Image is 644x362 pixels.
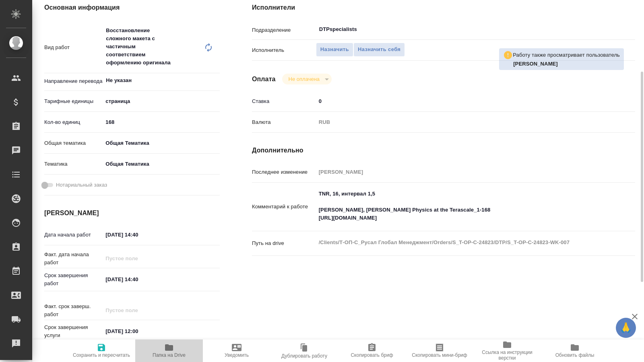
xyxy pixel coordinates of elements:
[252,26,316,34] p: Подразделение
[44,43,103,51] p: Вид работ
[353,43,405,57] button: Назначить себя
[103,229,173,241] input: ✎ Введи что-нибудь
[225,352,249,358] span: Уведомить
[252,46,316,54] p: Исполнитель
[478,350,536,361] span: Ссылка на инструкции верстки
[44,3,220,12] h4: Основная информация
[316,236,603,249] textarea: /Clients/Т-ОП-С_Русал Глобал Менеджмент/Orders/S_T-OP-C-24823/DTP/S_T-OP-C-24823-WK-007
[44,77,103,85] p: Направление перевода
[135,339,203,362] button: Папка на Drive
[44,251,103,267] p: Факт. дата начала работ
[68,339,135,362] button: Сохранить и пересчитать
[56,181,107,189] span: Нотариальный заказ
[252,3,635,12] h4: Исполнители
[44,139,103,147] p: Общая тематика
[252,97,316,105] p: Ставка
[616,318,636,338] button: 🙏
[513,51,620,59] p: Работу также просматривает пользователь
[320,45,349,54] span: Назначить
[513,60,620,68] p: Крамник Артём
[316,95,603,107] input: ✎ Введи что-нибудь
[252,239,316,247] p: Путь на drive
[44,118,103,126] p: Кол-во единиц
[203,339,270,362] button: Уведомить
[316,187,603,225] textarea: TNR, 16, интервал 1,5 [PERSON_NAME], [PERSON_NAME] Physics at the Terascale_1-168 [URL][DOMAIN_NAME]
[103,136,220,150] div: Общая Тематика
[513,61,558,67] b: [PERSON_NAME]
[252,168,316,176] p: Последнее изменение
[103,325,173,337] input: ✎ Введи что-нибудь
[252,74,276,84] h4: Оплата
[73,352,130,358] span: Сохранить и пересчитать
[282,74,332,84] div: Не оплачена
[44,97,103,105] p: Тарифные единицы
[103,274,173,285] input: ✎ Введи что-нибудь
[44,208,220,218] h4: [PERSON_NAME]
[316,115,603,129] div: RUB
[153,352,186,358] span: Папка на Drive
[103,157,220,171] div: Общая Тематика
[44,160,103,168] p: Тематика
[103,116,220,128] input: ✎ Введи что-нибудь
[555,352,594,358] span: Обновить файлы
[541,339,609,362] button: Обновить файлы
[599,29,601,30] button: Open
[44,271,103,288] p: Срок завершения работ
[103,304,173,316] input: Пустое поле
[316,166,603,178] input: Пустое поле
[103,95,220,108] div: страница
[44,302,103,319] p: Факт. срок заверш. работ
[44,231,103,239] p: Дата начала работ
[252,203,316,211] p: Комментарий к работе
[358,45,400,54] span: Назначить себя
[215,80,217,81] button: Open
[252,146,635,155] h4: Дополнительно
[406,339,473,362] button: Скопировать мини-бриф
[270,339,338,362] button: Дублировать работу
[338,339,406,362] button: Скопировать бриф
[103,253,173,264] input: Пустое поле
[286,76,322,82] button: Не оплачена
[473,339,541,362] button: Ссылка на инструкции верстки
[281,353,327,359] span: Дублировать работу
[44,323,103,339] p: Срок завершения услуги
[252,118,316,126] p: Валюта
[351,352,393,358] span: Скопировать бриф
[316,43,353,57] button: Назначить
[412,352,467,358] span: Скопировать мини-бриф
[619,319,633,336] span: 🙏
